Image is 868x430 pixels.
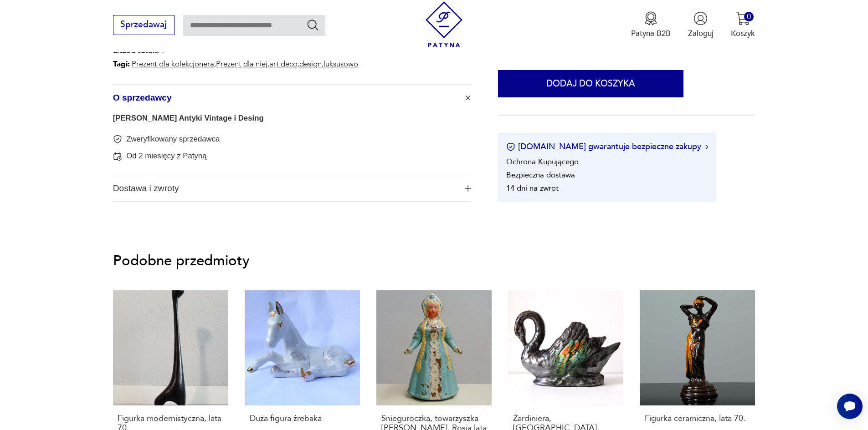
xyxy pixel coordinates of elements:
[113,15,175,35] button: Sprzedawaj
[693,11,708,25] img: Ikonka użytkownika
[506,141,708,152] button: [DOMAIN_NAME] gwarantuje bezpieczne zakupy
[631,11,671,39] a: Ikona medaluPatyna B2B
[506,170,575,180] li: Bezpieczna dostawa
[113,22,175,29] a: Sprzedawaj
[465,185,471,192] img: Ikona plusa
[113,111,472,175] div: Ikona plusaO sprzedawcy
[113,254,755,268] p: Podobne przedmioty
[113,85,472,111] button: Ikona plusaO sprzedawcy
[631,28,671,39] p: Patyna B2B
[506,142,515,152] img: Ikona certyfikatu
[421,1,467,47] img: Patyna - sklep z meblami i dekoracjami vintage
[132,59,214,69] a: Prezent dla kolekcjonera
[498,71,683,98] button: Dodaj do koszyka
[306,18,319,31] button: Szukaj
[631,11,671,39] button: Patyna B2B
[688,11,714,39] button: Zaloguj
[744,12,754,21] div: 0
[113,85,457,111] span: O sprzedawcy
[645,414,750,423] p: Figurka ceramiczna, lata 70.
[705,145,708,149] img: Ikona strzałki w prawo
[113,175,457,202] span: Dostawa i zwroty
[688,28,714,39] p: Zaloguj
[113,57,358,71] p: , , , ,
[644,11,658,25] img: Ikona medalu
[269,59,298,69] a: art deco
[731,11,755,39] button: 0Koszyk
[506,183,559,193] li: 14 dni na zwrot
[463,93,473,102] img: Ikona plusa
[731,28,755,39] p: Koszyk
[250,414,355,423] p: Duża figura źrebaka
[324,59,358,69] a: luksusowo
[113,175,472,202] button: Ikona plusaDostawa i zwroty
[113,135,122,144] img: Zweryfikowany sprzedawca
[506,157,579,167] li: Ochrona Kupującego
[126,151,206,162] p: Od 2 miesięcy z Patyną
[736,11,750,25] img: Ikona koszyka
[216,59,267,69] a: Prezent dla niej
[113,152,122,161] img: Od 2 miesięcy z Patyną
[299,59,322,69] a: design
[126,134,220,145] p: Zweryfikowany sprzedawca
[113,114,264,122] a: [PERSON_NAME] Antyki Vintage i Desing
[837,394,863,419] iframe: Smartsupp widget button
[113,59,130,69] b: Tagi:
